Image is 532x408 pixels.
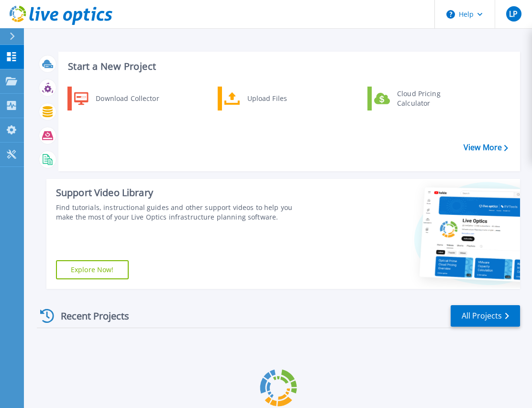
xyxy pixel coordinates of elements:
[56,187,301,199] div: Support Video Library
[68,61,508,72] h3: Start a New Project
[56,260,129,279] a: Explore Now!
[367,87,465,110] a: Cloud Pricing Calculator
[464,143,508,152] a: View More
[56,203,301,222] div: Find tutorials, instructional guides and other support videos to help you make the most of your L...
[67,87,166,110] a: Download Collector
[451,305,520,327] a: All Projects
[37,304,142,328] div: Recent Projects
[509,10,518,18] span: LP
[218,87,316,110] a: Upload Files
[392,89,463,108] div: Cloud Pricing Calculator
[243,89,313,108] div: Upload Files
[91,89,163,108] div: Download Collector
